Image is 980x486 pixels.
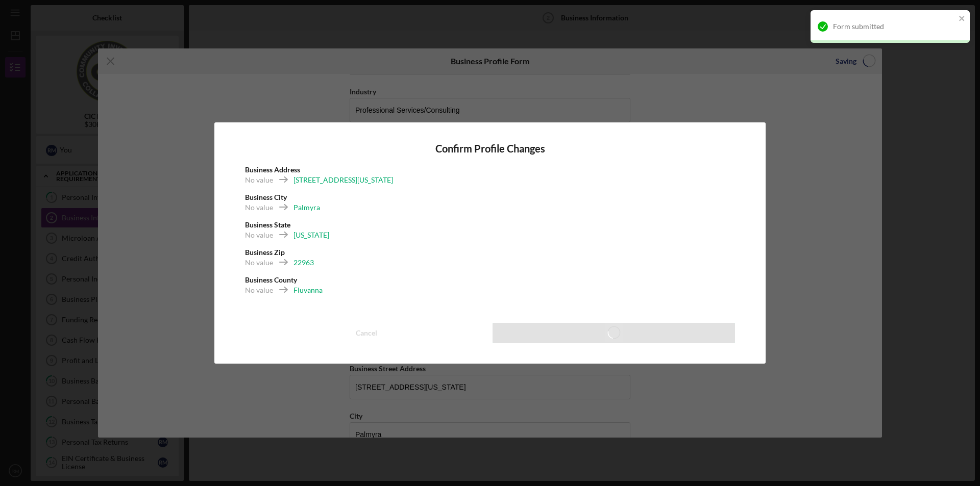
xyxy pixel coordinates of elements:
[245,175,273,185] div: No value
[293,230,329,240] div: [US_STATE]
[293,175,393,185] div: [STREET_ADDRESS][US_STATE]
[293,258,314,268] div: 22963
[245,285,273,295] div: No value
[245,275,297,284] b: Business County
[245,220,290,229] b: Business State
[833,22,955,31] div: Form submitted
[959,14,966,24] button: close
[245,230,273,240] div: No value
[245,248,285,257] b: Business Zip
[245,202,273,213] div: No value
[293,202,320,213] div: Palmyra
[245,165,300,174] b: Business Address
[245,258,273,268] div: No value
[356,323,377,343] div: Cancel
[493,323,735,343] button: Save
[245,323,487,343] button: Cancel
[245,193,287,201] b: Business City
[293,285,323,295] div: Fluvanna
[245,143,735,155] h4: Confirm Profile Changes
